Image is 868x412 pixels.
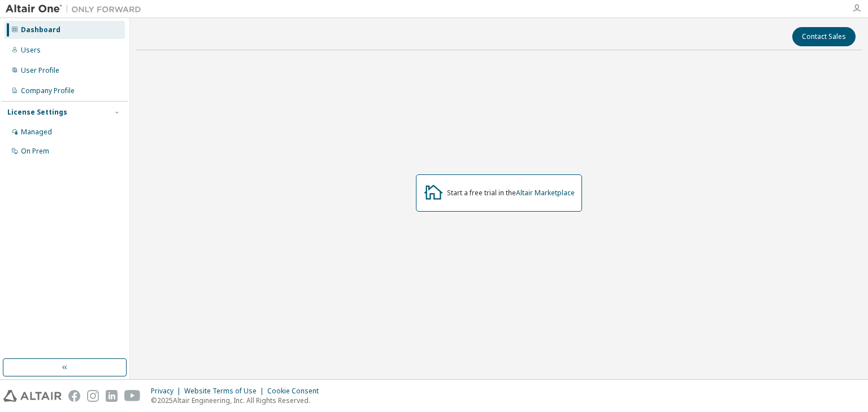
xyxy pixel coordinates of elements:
[7,108,67,117] div: License Settings
[68,390,80,402] img: facebook.svg
[447,189,575,198] div: Start a free trial in the
[106,390,118,402] img: linkedin.svg
[21,25,60,34] div: Dashboard
[184,387,267,396] div: Website Terms of Use
[267,387,325,396] div: Cookie Consent
[21,86,75,95] div: Company Profile
[21,66,59,75] div: User Profile
[124,390,141,402] img: youtube.svg
[21,128,52,137] div: Managed
[151,387,184,396] div: Privacy
[151,396,325,405] p: © 2025 Altair Engineering, Inc. All Rights Reserved.
[6,3,147,15] img: Altair One
[87,390,99,402] img: instagram.svg
[21,147,49,156] div: On Prem
[516,188,575,198] a: Altair Marketplace
[21,46,41,55] div: Users
[3,390,62,402] img: altair_logo.svg
[792,27,856,46] button: Contact Sales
